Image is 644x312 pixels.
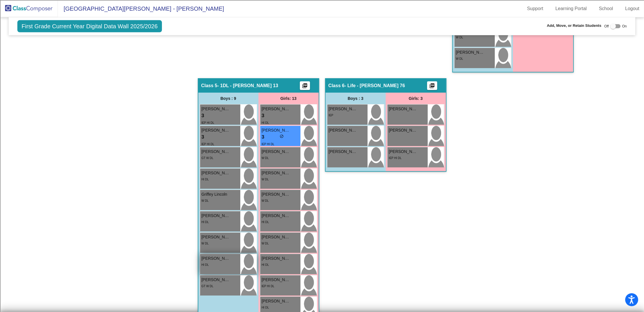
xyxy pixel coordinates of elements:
span: [PERSON_NAME] [262,191,291,197]
div: Sort A > Z [2,14,642,19]
input: Search sources [2,201,53,208]
span: Add, Move, or Retain Students [547,23,601,29]
span: HI DL [262,121,269,124]
span: [PERSON_NAME] [329,127,358,133]
span: W DL [262,156,269,160]
div: CANCEL [2,124,642,129]
span: IEP [329,114,333,117]
div: MORE [2,196,642,201]
span: IEP HI DL [202,143,214,146]
div: ??? [2,129,642,134]
div: SAVE AND GO HOME [2,139,642,144]
span: W DL [262,199,269,202]
div: TODO: put dlg title [2,112,642,117]
span: [PERSON_NAME] [PERSON_NAME] [202,106,230,112]
div: Home [2,155,642,160]
div: Magazine [2,91,642,97]
div: Sort New > Old [2,19,642,24]
span: W DL [456,36,463,39]
div: Girls: 13 [259,93,319,104]
div: WEBSITE [2,186,642,191]
span: W DL [262,178,269,181]
div: JOURNAL [2,191,642,196]
div: Journal [2,86,642,91]
div: Add Outline Template [2,76,642,81]
span: IEP HI DL [262,285,274,288]
span: [PERSON_NAME] [456,49,485,55]
span: [PERSON_NAME] [PERSON_NAME] [262,277,291,283]
span: HI DL [262,306,269,309]
button: Print Students Details [427,81,437,90]
button: Print Students Details [300,81,310,90]
div: Home [2,2,121,8]
span: [PERSON_NAME] [PERSON_NAME] [262,298,291,304]
span: W DL [202,242,209,245]
div: New source [2,170,642,175]
div: MOVE [2,165,642,170]
span: [PERSON_NAME] [329,106,358,112]
span: 3 [262,133,264,141]
span: GT W DL [202,285,213,288]
span: - Life - [PERSON_NAME] 76 [345,83,405,89]
span: 3 [202,112,204,119]
span: [PERSON_NAME] [389,149,418,155]
span: On [622,24,627,29]
span: [PERSON_NAME] [389,127,418,133]
span: IEP HI DL [389,156,402,160]
span: [PERSON_NAME] [262,234,291,240]
span: [PERSON_NAME] [329,149,358,155]
div: Print [2,71,642,76]
span: W DL [456,57,463,60]
div: Move To ... [2,24,642,29]
span: GT W DL [202,156,213,160]
span: First Grade Current Year Digital Data Wall 2025/2026 [17,20,162,32]
div: Newspaper [2,97,642,102]
div: Visual Art [2,107,642,112]
span: HI DL [262,221,269,224]
span: HI DL [202,178,209,181]
div: SAVE [2,175,642,181]
span: do_not_disturb_alt [280,134,284,138]
span: [PERSON_NAME] [PERSON_NAME] [202,213,230,219]
span: HI DL [202,263,209,266]
span: [PERSON_NAME] [202,127,230,133]
span: [PERSON_NAME] [PERSON_NAME] [262,127,291,133]
span: Off [604,24,609,29]
span: [PERSON_NAME] [PERSON_NAME] [202,255,230,261]
span: [PERSON_NAME] y [PERSON_NAME] [262,106,291,112]
span: [PERSON_NAME] [262,213,291,219]
span: IEP HI DL [262,143,274,146]
span: [PERSON_NAME] [262,170,291,176]
span: [PERSON_NAME] [262,255,291,261]
span: [PERSON_NAME] [262,149,291,155]
div: This outline has no content. Would you like to delete it? [2,134,642,139]
span: [PERSON_NAME] [202,277,230,283]
div: DELETE [2,144,642,150]
span: HI DL [202,221,209,224]
span: HI DL [262,263,269,266]
mat-icon: picture_as_pdf [429,83,436,91]
div: BOOK [2,181,642,186]
div: Move to ... [2,150,642,155]
span: [PERSON_NAME] [202,234,230,240]
div: Options [2,34,642,40]
span: IEP HI DL [202,121,214,124]
div: Delete [2,55,642,60]
div: Television/Radio [2,102,642,107]
span: 3 [262,112,264,119]
span: Class 5 [201,83,217,89]
div: Boys : 3 [326,93,386,104]
span: W DL [202,199,209,202]
div: CANCEL [2,160,642,165]
div: Delete [2,29,642,34]
mat-icon: picture_as_pdf [301,83,308,91]
div: Sign out [2,40,642,45]
span: 3 [202,133,204,141]
div: Girls: 3 [386,93,446,104]
span: W DL [262,242,269,245]
span: Class 6 [329,83,345,89]
span: - 1DL - [PERSON_NAME] 13 [217,83,278,89]
div: Search for Source [2,81,642,86]
span: Griffey Lincoln [202,191,230,197]
input: Search outlines [2,8,53,14]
